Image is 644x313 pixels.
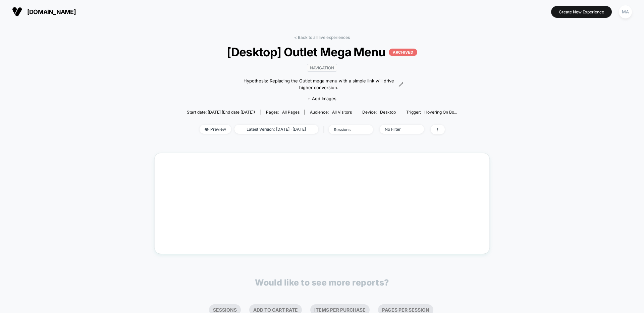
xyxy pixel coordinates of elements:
[255,277,389,288] p: Would like to see more reports?
[241,78,397,91] span: Hypothesis: Replacing the Outlet mega menu with a simple link will drive higher conversion.
[385,127,412,132] div: No Filter
[357,110,401,115] span: Device:
[322,125,329,134] span: |
[234,125,318,134] span: Latest Version: [DATE] - [DATE]
[200,125,231,134] span: Preview
[187,110,255,115] span: Start date: [DATE] (End date [DATE])
[619,5,632,18] div: MA
[308,96,336,101] span: + Add Images
[380,110,396,115] span: desktop
[424,110,457,115] span: Hovering on bo...
[332,110,352,115] span: All Visitors
[12,7,22,17] img: Visually logo
[389,49,417,56] p: ARCHIVED
[282,110,300,115] span: all pages
[307,64,337,72] span: navigation
[617,5,634,19] button: MA
[266,110,300,115] div: Pages:
[200,45,444,59] span: [Desktop] Outlet Mega Menu
[406,110,457,115] div: Trigger:
[27,8,76,15] span: [DOMAIN_NAME]
[334,127,361,132] div: sessions
[294,35,350,40] a: < Back to all live experiences
[310,110,352,115] div: Audience:
[10,6,78,17] button: [DOMAIN_NAME]
[551,6,612,18] button: Create New Experience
